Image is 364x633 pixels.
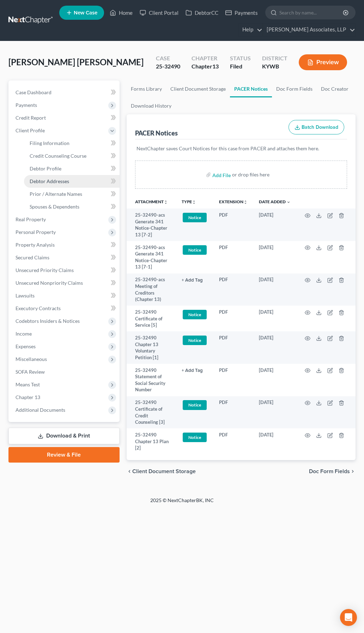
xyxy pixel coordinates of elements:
[340,609,357,626] div: Open Intercom Messenger
[183,336,207,345] span: Notice
[213,241,253,273] td: PDF
[127,306,176,331] td: 25-32490 Certificate of Service [5]
[135,129,178,137] div: PACER Notices
[213,306,253,331] td: PDF
[222,6,261,19] a: Payments
[16,407,65,413] span: Additional Documents
[262,54,287,62] div: District
[213,428,253,454] td: PDF
[213,209,253,241] td: PDF
[253,331,296,364] td: [DATE]
[16,343,36,349] span: Expenses
[127,469,132,474] i: chevron_left
[213,273,253,306] td: PDF
[127,469,196,474] button: chevron_left Client Document Storage
[24,188,120,200] a: Prior / Alternate Names
[24,175,120,188] a: Debtor Addresses
[10,251,120,264] a: Secured Claims
[156,54,180,62] div: Case
[192,62,219,71] div: Chapter
[24,162,120,175] a: Debtor Profile
[10,239,120,251] a: Property Analysis
[253,364,296,396] td: [DATE]
[230,62,251,71] div: Filed
[10,111,120,124] a: Credit Report
[253,241,296,273] td: [DATE]
[232,171,269,178] div: or drop files here
[182,334,208,346] a: Notice
[183,245,207,255] span: Notice
[309,469,356,474] button: Doc Form Fields chevron_right
[10,302,120,315] a: Executory Contracts
[127,331,176,364] td: 25-32490 Chapter 13 Voluntary Petition [1]
[213,396,253,429] td: PDF
[30,178,69,184] span: Debtor Addresses
[156,62,180,71] div: 25-32490
[213,364,253,396] td: PDF
[30,165,61,171] span: Debtor Profile
[127,396,176,429] td: 25-32490 Certificate of Credit Counseling [3]
[106,6,136,19] a: Home
[24,150,120,162] a: Credit Counseling Course
[182,212,208,223] a: Notice
[192,200,196,204] i: unfold_more
[10,264,120,277] a: Unsecured Priority Claims
[253,273,296,306] td: [DATE]
[16,254,49,260] span: Secured Claims
[16,305,61,311] span: Executory Contracts
[182,276,208,283] a: + Add Tag
[182,367,208,374] a: + Add Tag
[127,364,176,396] td: 25-32490 Statement of Social Security Number
[219,199,248,204] a: Extensionunfold_more
[317,80,353,97] a: Doc Creator
[192,54,219,62] div: Chapter
[30,191,82,197] span: Prior / Alternate Names
[302,124,338,130] span: Batch Download
[182,309,208,320] a: Notice
[182,278,203,283] button: + Add Tag
[10,366,120,378] a: SOFA Review
[16,267,74,273] span: Unsecured Priority Claims
[10,277,120,289] a: Unsecured Nonpriority Claims
[136,145,346,152] p: NextChapter saves Court Notices for this case from PACER and attaches them here.
[127,97,176,114] a: Download History
[16,89,51,95] span: Case Dashboard
[309,469,350,474] span: Doc Form Fields
[212,63,219,70] span: 13
[8,447,120,463] a: Review & File
[239,23,262,36] a: Help
[183,433,207,442] span: Notice
[183,310,207,319] span: Notice
[263,23,355,36] a: [PERSON_NAME] Associates, LLP
[132,469,196,474] span: Client Document Storage
[74,10,97,16] span: New Case
[16,356,47,362] span: Miscellaneous
[127,428,176,454] td: 25-32490 Chapter 13 Plan [2]
[259,199,291,204] a: Date Added expand_more
[13,497,351,510] div: 2025 © NextChapterBK, INC
[253,428,296,454] td: [DATE]
[182,244,208,256] a: Notice
[350,469,356,474] i: chevron_right
[16,280,83,286] span: Unsecured Nonpriority Claims
[183,400,207,410] span: Notice
[183,213,207,222] span: Notice
[16,127,45,133] span: Client Profile
[127,273,176,306] td: 25-32490-acs Meeting of Creditors (Chapter 13)
[262,62,287,71] div: KYWB
[136,6,182,19] a: Client Portal
[182,200,196,204] button: TYPEunfold_more
[30,204,79,210] span: Spouses & Dependents
[16,293,35,299] span: Lawsuits
[10,86,120,99] a: Case Dashboard
[24,137,120,150] a: Filing Information
[16,331,32,337] span: Income
[16,216,46,222] span: Real Property
[272,80,317,97] a: Doc Form Fields
[279,6,344,19] input: Search by name...
[135,199,168,204] a: Attachmentunfold_more
[16,318,80,324] span: Codebtors Insiders & Notices
[230,54,251,62] div: Status
[8,428,120,444] a: Download & Print
[24,200,120,213] a: Spouses & Dependents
